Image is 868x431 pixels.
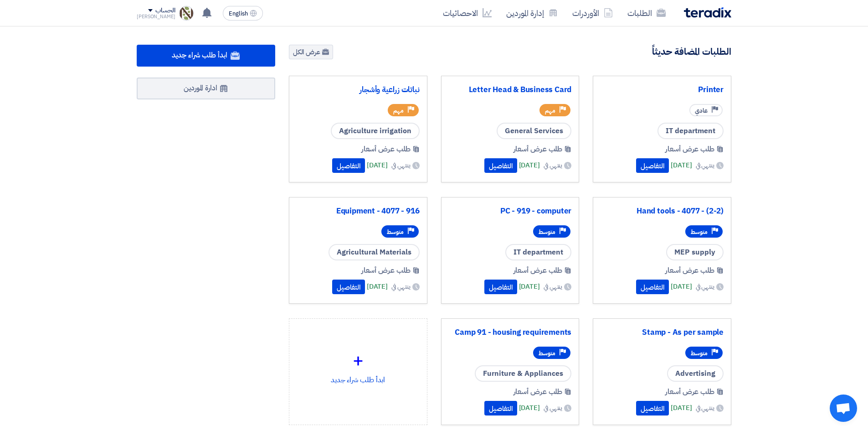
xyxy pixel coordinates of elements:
[484,158,517,173] button: التفاصيل
[449,207,572,216] a: PC - 919 - computer
[691,228,708,236] span: متوسط
[331,123,420,139] span: Agriculture irrigation
[684,7,731,18] img: Teradix logo
[696,161,714,170] span: ينتهي في
[667,365,724,382] span: Advertising
[514,265,563,276] span: طلب عرض أسعار
[601,207,724,216] a: Hand tools - 4077 - (2-2)
[393,106,404,115] span: مهم
[229,10,248,17] span: English
[620,2,673,24] a: الطلبات
[505,244,571,260] span: IT department
[449,328,572,337] a: Camp 91 - housing requirements
[671,160,692,171] span: [DATE]
[544,403,562,413] span: ينتهي في
[361,265,411,276] span: طلب عرض أسعار
[449,85,572,94] a: Letter Head & Business Card
[545,106,555,115] span: مهم
[636,280,669,294] button: التفاصيل
[391,282,410,291] span: ينتهي في
[544,161,562,170] span: ينتهي في
[137,14,175,19] div: [PERSON_NAME]
[636,158,669,173] button: التفاصيل
[696,403,714,413] span: ينتهي في
[361,144,411,155] span: طلب عرض أسعار
[475,365,571,382] span: Furniture & Appliances
[519,403,540,413] span: [DATE]
[223,6,263,21] button: English
[652,46,731,57] h4: الطلبات المضافة حديثاً
[519,160,540,171] span: [DATE]
[297,85,420,94] a: نباتات زراعية وأشجار
[665,144,714,155] span: طلب عرض أسعار
[387,228,404,236] span: متوسط
[297,207,420,216] a: Equipment - 4077 - 916
[671,403,692,413] span: [DATE]
[497,123,571,139] span: General Services
[696,282,714,291] span: ينتهي في
[601,328,724,337] a: Stamp - As per sample
[297,326,420,406] div: ابدأ طلب شراء جديد
[671,281,692,292] span: [DATE]
[636,401,669,415] button: التفاصيل
[484,401,517,415] button: التفاصيل
[391,161,410,170] span: ينتهي في
[695,106,708,115] span: عادي
[367,281,388,292] span: [DATE]
[367,160,388,171] span: [DATE]
[539,228,555,236] span: متوسط
[657,123,724,139] span: IT department
[172,50,227,61] span: ابدأ طلب شراء جديد
[332,280,365,294] button: التفاصيل
[830,395,857,422] div: Open chat
[539,349,555,358] span: متوسط
[297,347,420,374] div: +
[514,144,563,155] span: طلب عرض أسعار
[665,265,714,276] span: طلب عرض أسعار
[179,6,194,21] img: Screenshot___1756930143446.png
[666,244,724,260] span: MEP supply
[289,45,333,59] a: عرض الكل
[329,244,420,260] span: Agricultural Materials
[499,2,565,24] a: إدارة الموردين
[155,7,175,15] div: الحساب
[332,158,365,173] button: التفاصيل
[519,281,540,292] span: [DATE]
[691,349,708,358] span: متوسط
[137,78,275,99] a: ادارة الموردين
[544,282,562,291] span: ينتهي في
[436,2,499,24] a: الاحصائيات
[514,386,563,397] span: طلب عرض أسعار
[484,280,517,294] button: التفاصيل
[565,2,620,24] a: الأوردرات
[665,386,714,397] span: طلب عرض أسعار
[601,85,724,94] a: Printer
